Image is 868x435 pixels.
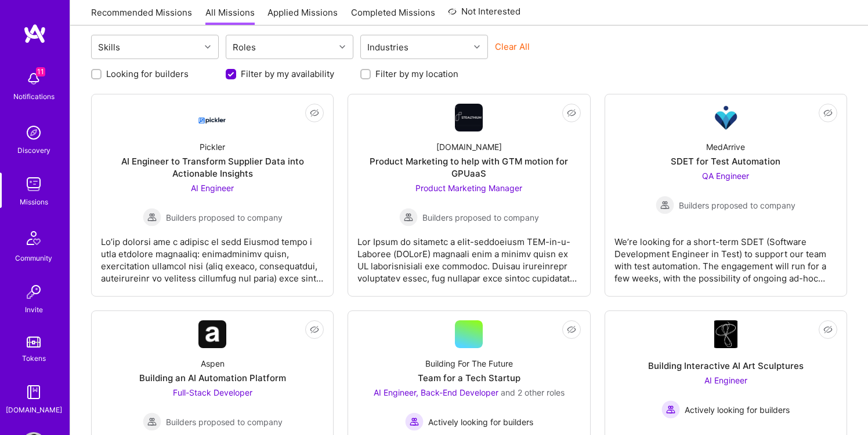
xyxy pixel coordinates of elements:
[448,5,520,25] a: Not Interested
[474,44,480,50] i: icon Chevron
[425,357,513,370] div: Building For The Future
[22,381,45,404] img: guide book
[706,141,745,153] div: MedArrive
[267,6,338,25] a: Applied Missions
[22,67,45,90] img: bell
[501,388,565,397] span: and 2 other roles
[173,388,252,397] span: Full-Stack Developer
[143,412,161,431] img: Builders proposed to company
[436,141,502,153] div: [DOMAIN_NAME]
[823,108,833,118] i: icon EyeClosed
[101,155,324,180] div: AI Engineer to Transform Supplier Data into Actionable Insights
[91,6,192,25] a: Recommended Missions
[198,107,226,128] img: Company Logo
[101,104,324,287] a: Company LogoPicklerAI Engineer to Transform Supplier Data into Actionable InsightsAI Engineer Bui...
[25,304,43,316] div: Invite
[374,388,498,397] span: AI Engineer, Back-End Developer
[36,67,45,76] span: 11
[567,108,576,118] i: icon EyeClosed
[205,44,211,50] i: icon Chevron
[6,404,62,416] div: [DOMAIN_NAME]
[364,39,411,56] div: Industries
[428,416,533,428] span: Actively looking for builders
[422,211,539,224] span: Builders proposed to company
[22,121,45,144] img: discovery
[143,208,161,226] img: Builders proposed to company
[702,171,749,181] span: QA Engineer
[679,199,795,211] span: Builders proposed to company
[405,412,424,431] img: Actively looking for builders
[241,68,334,80] label: Filter by my availability
[22,352,46,364] div: Tokens
[166,416,283,428] span: Builders proposed to company
[200,141,225,153] div: Pickler
[20,196,48,208] div: Missions
[712,104,740,131] img: Company Logo
[495,41,530,53] button: Clear All
[191,183,234,193] span: AI Engineer
[230,39,259,56] div: Roles
[15,252,52,264] div: Community
[106,68,189,80] label: Looking for builders
[27,337,41,348] img: tokens
[166,211,283,224] span: Builders proposed to company
[418,372,520,384] div: Team for a Tech Startup
[13,90,55,103] div: Notifications
[357,226,580,284] div: Lor Ipsum do sitametc a elit-seddoeiusm TEM-in-u-Laboree (DOLorE) magnaali enim a minimv quisn ex...
[22,173,45,196] img: teamwork
[310,108,319,118] i: icon EyeClosed
[656,196,674,214] img: Builders proposed to company
[455,104,483,131] img: Company Logo
[22,280,45,304] img: Invite
[23,23,46,44] img: logo
[95,39,123,56] div: Skills
[310,325,319,334] i: icon EyeClosed
[823,325,833,334] i: icon EyeClosed
[17,144,50,156] div: Discovery
[205,6,255,25] a: All Missions
[704,375,747,385] span: AI Engineer
[339,44,345,50] i: icon Chevron
[201,357,225,370] div: Aspen
[685,404,790,416] span: Actively looking for builders
[198,320,226,348] img: Company Logo
[351,6,435,25] a: Completed Missions
[20,224,48,252] img: Community
[101,226,324,284] div: Lo’ip dolorsi ame c adipisc el sedd Eiusmod tempo i utla etdolore magnaaliq: enimadminimv quisn, ...
[357,155,580,180] div: Product Marketing to help with GTM motion for GPUaaS
[661,400,680,419] img: Actively looking for builders
[714,320,737,348] img: Company Logo
[415,183,522,193] span: Product Marketing Manager
[139,372,286,384] div: Building an AI Automation Platform
[614,226,837,284] div: We’re looking for a short-term SDET (Software Development Engineer in Test) to support our team w...
[671,155,780,167] div: SDET for Test Automation
[648,360,804,372] div: Building Interactive AI Art Sculptures
[375,68,458,80] label: Filter by my location
[357,104,580,287] a: Company Logo[DOMAIN_NAME]Product Marketing to help with GTM motion for GPUaaSProduct Marketing Ma...
[399,208,418,226] img: Builders proposed to company
[567,325,576,334] i: icon EyeClosed
[614,104,837,287] a: Company LogoMedArriveSDET for Test AutomationQA Engineer Builders proposed to companyBuilders pro...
